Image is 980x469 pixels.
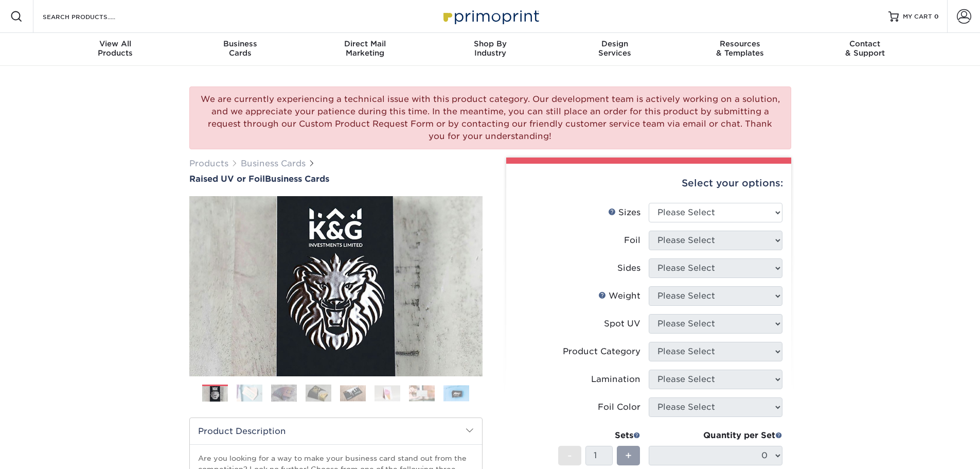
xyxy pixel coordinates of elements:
span: Shop By [427,39,553,48]
img: Raised UV or Foil 01 [189,140,483,433]
div: Cards [177,39,302,58]
div: Quantity per Set [649,429,782,442]
a: BusinessCards [177,33,302,66]
span: Learn More [265,150,310,160]
img: Business Cards 01 [202,381,228,407]
p: Use traditional Direct Mail for your lists of customers by demographic or leads that you want to ... [572,120,778,145]
span: Design [553,39,678,48]
div: & Support [803,39,928,58]
input: SEARCH PRODUCTS..... [42,10,142,23]
span: Business [177,39,302,48]
a: Contact& Support [803,33,928,66]
div: Product Category [563,345,640,358]
a: DesignServices [553,33,678,66]
span: Direct Mail [302,39,427,48]
a: Every Door Direct Mail® [265,103,472,116]
img: Business Cards 08 [443,385,469,401]
div: Sets [558,429,640,442]
img: Primoprint [439,5,542,27]
div: Lamination [591,373,640,386]
div: & Templates [678,39,803,58]
div: Services [553,39,678,58]
img: Business Cards 05 [340,385,366,401]
img: Business Cards 06 [375,385,400,401]
a: Direct MailMarketing [302,33,427,66]
span: Every Door Direct Mail [265,103,472,116]
img: Business Cards 02 [237,384,262,402]
span: Get Started [572,150,617,160]
div: Foil Color [598,401,640,413]
img: Business Cards 03 [271,384,297,402]
span: MY CART [903,12,932,21]
a: Get Started [572,151,626,159]
div: Weight [598,290,640,302]
span: 0 [934,13,939,20]
span: Resources [678,39,803,48]
a: Learn More [265,151,323,159]
h2: Product Description [190,418,482,444]
div: Industry [427,39,553,58]
a: Shop ByIndustry [427,33,553,66]
p: Reach the customers that matter most, for less. Select by zip code(s) or by a certified USPS® mai... [265,120,472,145]
div: Sizes [608,206,640,219]
a: Resources& Templates [678,33,803,66]
div: Spot UV [604,318,640,330]
span: + [625,448,632,463]
img: Business Cards 07 [409,385,435,401]
span: - [567,448,572,463]
a: Targeted Direct Mail [572,103,778,116]
span: View All [53,39,178,48]
div: Sides [617,262,640,274]
div: Products [53,39,178,58]
div: Marketing [302,39,427,58]
img: Business Cards 04 [306,384,331,402]
div: Foil [624,234,640,247]
span: Contact [803,39,928,48]
sup: ® [376,103,379,111]
a: View AllProducts [53,33,178,66]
